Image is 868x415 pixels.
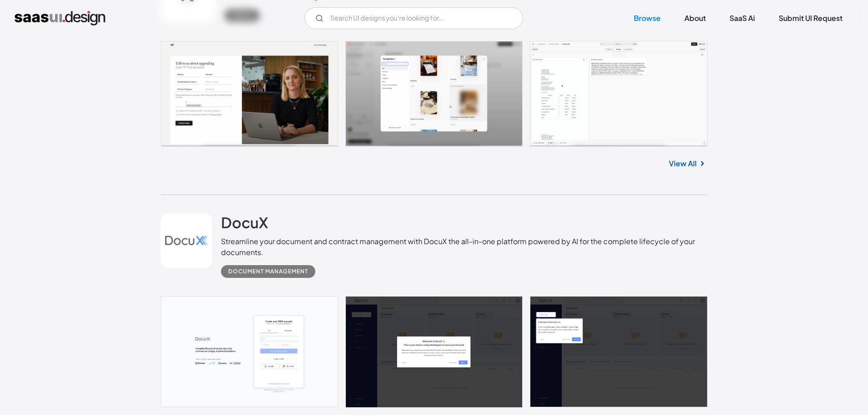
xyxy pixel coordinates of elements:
a: DocuX [221,213,268,236]
a: About [673,8,717,28]
div: Document Management [228,266,308,277]
a: SaaS Ai [719,8,766,28]
a: View All [669,158,697,169]
input: Search UI designs you're looking for... [304,7,523,29]
h2: DocuX [221,213,268,231]
div: Streamline your document and contract management with DocuX the all-in-one platform powered by AI... [221,236,707,258]
form: Email Form [304,7,523,29]
a: Browse [623,8,672,28]
a: home [15,11,105,26]
a: Submit UI Request [768,8,853,28]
